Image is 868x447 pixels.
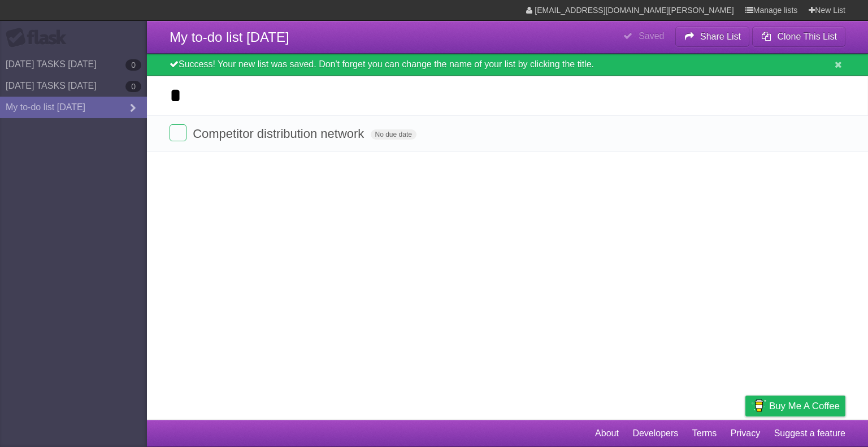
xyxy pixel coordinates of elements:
[752,27,845,47] button: Clone This List
[769,396,840,416] span: Buy me a coffee
[731,423,760,444] a: Privacy
[692,423,717,444] a: Terms
[675,27,750,47] button: Share List
[632,423,678,444] a: Developers
[170,29,289,45] span: My to-do list [DATE]
[125,59,141,71] b: 0
[639,31,664,41] b: Saved
[193,127,367,141] span: Competitor distribution network
[595,423,619,444] a: About
[700,32,741,41] b: Share List
[751,396,766,415] img: Buy me a coffee
[371,129,416,140] span: No due date
[125,81,141,92] b: 0
[745,396,845,416] a: Buy me a coffee
[774,423,845,444] a: Suggest a feature
[6,28,73,48] div: Flask
[170,124,186,141] label: Done
[147,54,868,76] div: Success! Your new list was saved. Don't forget you can change the name of your list by clicking t...
[777,32,837,41] b: Clone This List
